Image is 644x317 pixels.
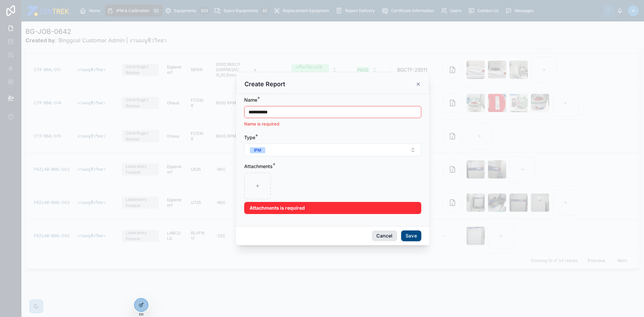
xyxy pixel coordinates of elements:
[401,230,421,241] button: Save
[244,121,421,127] p: Name is required
[244,163,273,169] span: Attachments
[372,230,397,241] button: Cancel
[254,147,261,153] div: IPM
[244,202,421,214] div: Attachments is required
[244,97,257,103] span: Name
[244,135,255,140] span: Type
[245,80,285,88] h3: Create Report
[244,144,421,156] button: Select Button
